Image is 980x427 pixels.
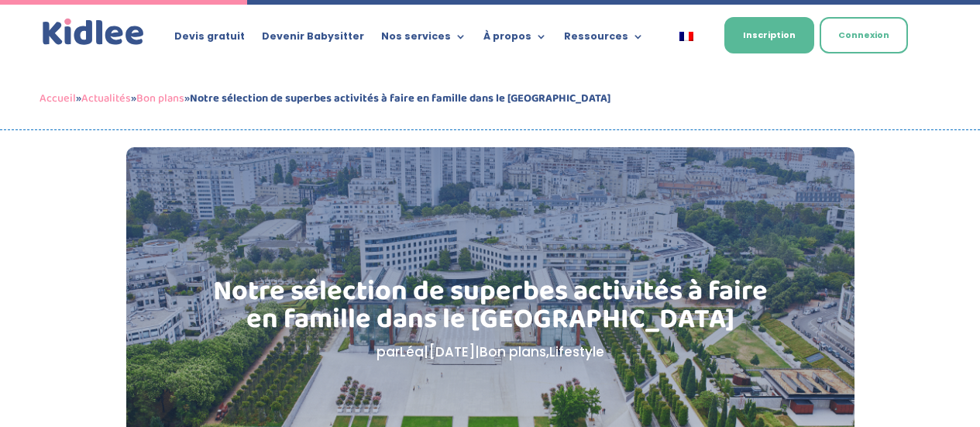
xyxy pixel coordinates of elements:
[204,341,776,363] p: par | | ,
[549,343,604,361] a: Lifestyle
[204,277,776,341] h1: Notre sélection de superbes activités à faire en famille dans le [GEOGRAPHIC_DATA]
[480,343,546,361] a: Bon plans
[428,343,475,361] span: [DATE]
[400,343,424,361] a: Léa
